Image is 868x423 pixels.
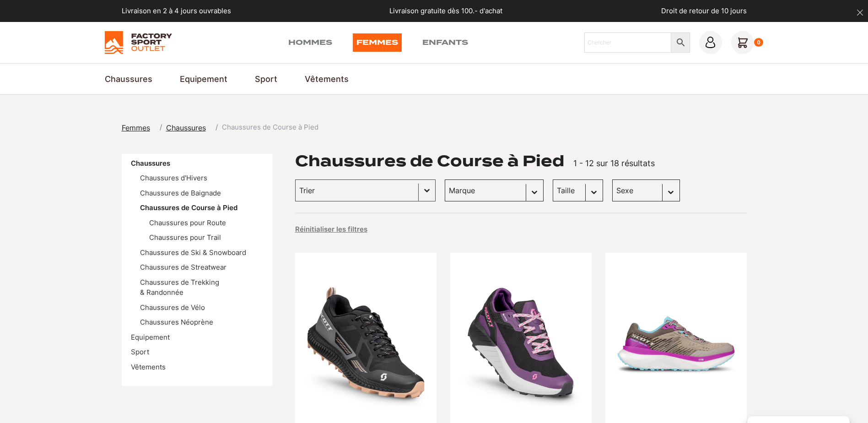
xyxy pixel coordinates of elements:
[295,154,564,168] h1: Chaussures de Course à Pied
[140,174,207,182] a: Chaussures d'Hivers
[140,203,237,212] a: Chaussures de Course à Pied
[122,123,150,132] span: Femmes
[166,123,206,132] span: Chaussures
[852,5,868,21] button: dismiss
[584,33,671,53] input: Chercher
[180,73,227,85] a: Equipement
[140,303,205,312] a: Chaussures de Vélo
[255,73,277,85] a: Sport
[122,122,318,133] nav: breadcrumbs
[299,184,415,196] input: Trier
[149,218,226,227] a: Chaussures pour Route
[166,122,211,133] a: Chaussures
[422,33,468,52] a: Enfants
[140,278,219,297] a: Chaussures de Trekking & Randonnée
[105,31,172,54] img: Factory Sport Outlet
[140,248,246,257] a: Chaussures de Ski & Snowboard
[305,73,349,85] a: Vêtements
[661,6,747,16] p: Droit de retour de 10 jours
[419,180,435,201] button: Basculer la liste
[105,73,152,85] a: Chaussures
[140,189,221,197] a: Chaussures de Baignade
[295,225,367,234] button: Réinitialiser les filtres
[288,33,332,52] a: Hommes
[122,122,156,133] a: Femmes
[140,318,213,326] a: Chaussures Néoprène
[573,158,655,168] span: 1 - 12 sur 18 résultats
[131,159,170,168] a: Chaussures
[131,333,170,342] a: Equipement
[122,6,231,16] p: Livraison en 2 à 4 jours ouvrables
[140,263,226,271] a: Chaussures de Streatwear
[131,363,166,371] a: Vêtements
[389,6,502,16] p: Livraison gratuite dès 100.- d'achat
[754,38,764,47] div: 0
[222,122,318,133] span: Chaussures de Course à Pied
[149,233,221,242] a: Chaussures pour Trail
[353,33,402,52] a: Femmes
[131,347,149,356] a: Sport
